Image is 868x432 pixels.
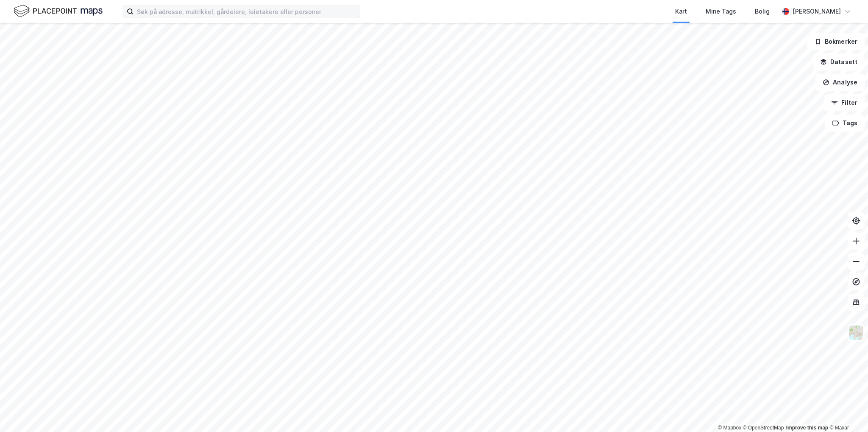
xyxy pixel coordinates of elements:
[815,74,865,91] button: Analyse
[675,6,687,17] div: Kart
[825,115,865,132] button: Tags
[824,94,865,111] button: Filter
[848,325,864,341] img: Z
[718,425,741,431] a: Mapbox
[807,33,865,50] button: Bokmerker
[14,4,103,19] img: logo.f888ab2527a4732fd821a326f86c7f29.svg
[786,425,828,431] a: Improve this map
[826,391,868,432] iframe: Chat Widget
[755,6,770,17] div: Bolig
[134,5,360,18] input: Søk på adresse, matrikkel, gårdeiere, leietakere eller personer
[793,6,841,17] div: [PERSON_NAME]
[706,6,736,17] div: Mine Tags
[743,425,784,431] a: OpenStreetMap
[813,53,865,70] button: Datasett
